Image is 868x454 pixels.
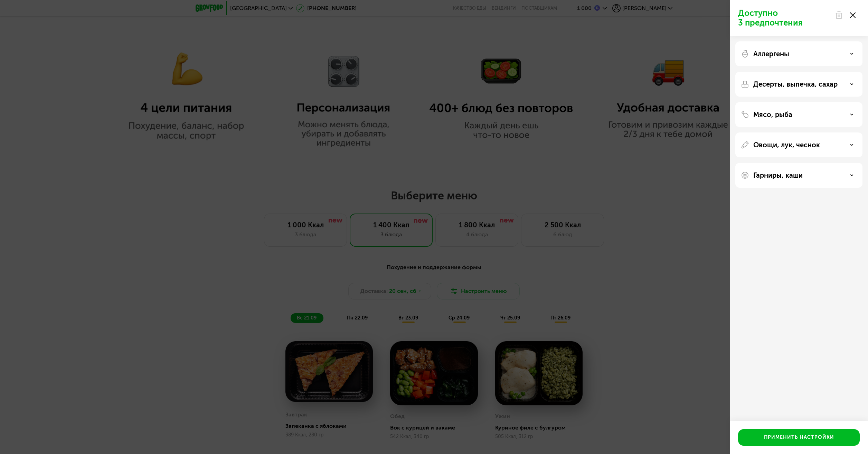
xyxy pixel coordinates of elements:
[764,434,834,441] div: Применить настройки
[753,50,789,58] p: Аллергены
[738,8,831,28] p: Доступно 3 предпочтения
[753,141,820,149] p: Овощи, лук, чеснок
[753,110,792,119] p: Мясо, рыба
[753,80,838,88] p: Десерты, выпечка, сахар
[753,171,803,179] p: Гарниры, каши
[738,429,860,446] button: Применить настройки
